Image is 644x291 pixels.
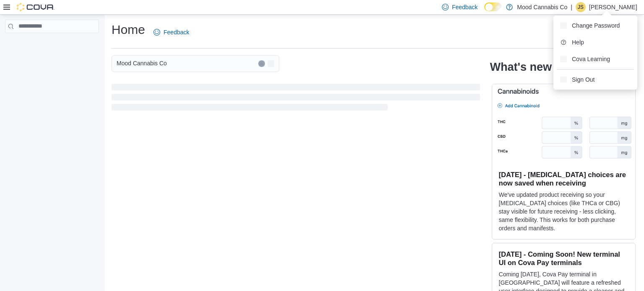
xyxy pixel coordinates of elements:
[578,2,584,12] span: JS
[499,250,628,267] h3: [DATE] - Coming Soon! New terminal UI on Cova Pay terminals
[5,35,99,55] nav: Complex example
[572,38,584,46] span: Help
[484,3,502,11] input: Dark Mode
[258,60,265,67] button: Clear input
[557,52,634,66] button: Cova Learning
[490,60,552,74] h2: What's new
[571,2,572,12] p: |
[112,85,480,112] span: Loading
[499,170,628,187] h3: [DATE] - [MEDICAL_DATA] choices are now saved when receiving
[164,28,189,36] span: Feedback
[557,73,634,86] button: Sign Out
[484,11,485,12] span: Dark Mode
[557,19,634,32] button: Change Password
[452,3,478,11] span: Feedback
[572,75,595,84] span: Sign Out
[572,55,610,63] span: Cova Learning
[589,2,637,12] p: [PERSON_NAME]
[150,24,192,41] a: Feedback
[572,21,620,30] span: Change Password
[576,2,586,12] div: Jameson Stickle
[517,2,567,12] p: Mood Cannabis Co
[499,191,628,232] p: We've updated product receiving so your [MEDICAL_DATA] choices (like THCa or CBG) stay visible fo...
[17,3,55,11] img: Cova
[117,58,167,68] span: Mood Cannabis Co
[112,21,145,38] h1: Home
[267,60,274,67] button: Open list of options
[557,36,634,49] button: Help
